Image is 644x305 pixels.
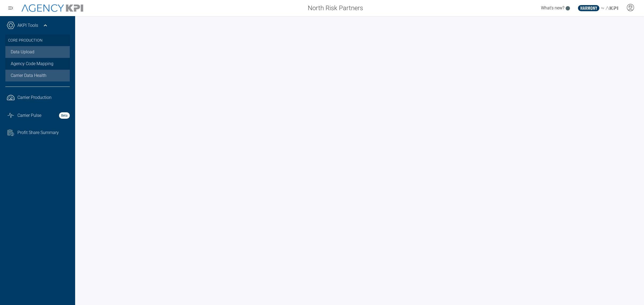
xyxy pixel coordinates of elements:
h3: Core Production [8,35,67,46]
strong: Beta [59,112,70,119]
span: Carrier Pulse [17,112,41,119]
a: AKPI Tools [17,22,38,29]
a: Agency Code Mapping [5,58,70,70]
img: AgencyKPI [21,4,83,12]
span: Carrier Production [17,94,52,101]
span: Profit Share Summary [17,129,59,136]
span: What's new? [541,5,564,10]
span: North Risk Partners [308,3,363,13]
span: Carrier Data Health [11,72,46,79]
a: Carrier Data Health [5,70,70,81]
a: Data Upload [5,46,70,58]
